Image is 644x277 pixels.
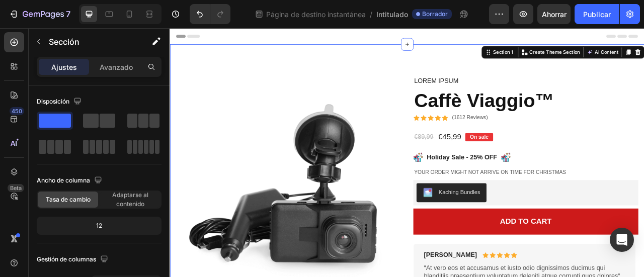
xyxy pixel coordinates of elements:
img: gempages_432750572815254551-de77018a-1bb4-4357-b1af-db1a66df59ff.svg [422,158,434,170]
font: Página de destino instantánea [266,10,366,19]
font: Publicar [583,10,611,19]
font: Sección [49,37,79,47]
p: (1612 Reviews) [359,110,405,118]
font: Intitulado [376,10,408,19]
div: €45,99 [341,131,372,146]
font: 12 [96,222,102,229]
button: 7 [4,4,75,24]
font: Ahorrar [542,10,567,19]
p: Lorem ipsum [311,62,595,72]
button: Ahorrar [537,4,571,24]
iframe: Área de diseño [170,28,644,277]
p: Holiday Sale - 25% OFF [327,159,417,169]
button: Kaching Bundles [314,197,403,221]
font: Ancho de columna [37,176,90,184]
h1: Caffè Viaggio™ [310,75,596,109]
button: AI Content [528,25,573,37]
img: KachingBundles.png [322,203,334,215]
div: Section 1 [409,26,439,35]
div: Deshacer/Rehacer [190,4,230,24]
p: Create Theme Section [457,26,522,35]
div: Abrir Intercom Messenger [610,228,634,252]
p: Your order might not arrive on time for Christmas [311,179,595,188]
button: Publicar [575,4,619,24]
font: Avanzado [100,63,133,71]
font: Gestión de columnas [37,255,96,263]
div: €89,99 [310,132,337,145]
font: Beta [10,184,22,192]
font: 450 [12,108,22,115]
font: 7 [66,9,70,19]
div: Add to cart [420,240,486,252]
font: / [370,10,372,19]
font: Tasa de cambio [46,196,91,203]
p: On sale [382,134,406,143]
p: Sección [49,36,131,48]
font: Ajustes [51,63,77,71]
font: Disposición [37,98,69,105]
div: Kaching Bundles [342,203,395,214]
font: Borrador [422,10,448,18]
font: Adaptarse al contenido [112,191,148,208]
button: Add to cart [310,229,596,263]
img: gempages_432750572815254551-de77018a-1bb4-4357-b1af-db1a66df59ff.svg [310,158,322,170]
